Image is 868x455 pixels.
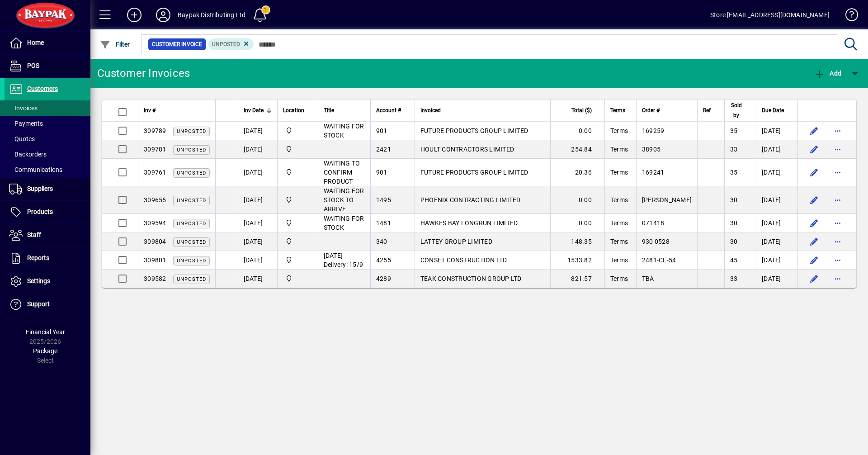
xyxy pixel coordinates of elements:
[756,214,797,232] td: [DATE]
[642,169,665,176] span: 169241
[376,105,401,115] span: Account #
[730,127,738,134] span: 35
[730,100,742,120] span: Sold by
[9,135,35,142] span: Quotes
[550,140,604,159] td: 254.84
[550,232,604,251] td: 148.35
[208,38,254,50] mat-chip: Customer Invoice Status: Unposted
[839,2,857,31] a: Knowledge Base
[177,147,206,153] span: Unposted
[324,187,364,213] span: WAITING FOR STOCK TO ARRIVE
[550,270,604,288] td: 821.57
[5,147,90,162] a: Backorders
[762,105,792,115] div: Due Date
[283,105,312,115] div: Location
[238,232,277,251] td: [DATE]
[178,8,245,22] div: Baypak Distributing Ltd
[9,166,62,173] span: Communications
[376,196,391,204] span: 1495
[550,159,604,186] td: 20.36
[27,277,50,284] span: Settings
[238,140,277,159] td: [DATE]
[98,36,132,52] button: Filter
[177,170,206,176] span: Unposted
[730,146,738,153] span: 33
[324,160,360,185] span: WAITING TO CONFIRM PRODUCT
[642,219,665,227] span: 071418
[730,256,738,264] span: 45
[703,105,711,115] span: Ref
[238,214,277,232] td: [DATE]
[756,140,797,159] td: [DATE]
[550,186,604,214] td: 0.00
[177,128,206,134] span: Unposted
[376,256,391,264] span: 4255
[420,146,514,153] span: HOULT CONTRACTORS LIMITED
[420,127,528,134] span: FUTURE PRODUCTS GROUP LIMITED
[376,169,387,176] span: 901
[830,142,845,156] button: More options
[283,105,304,115] span: Location
[238,251,277,270] td: [DATE]
[807,234,821,249] button: Edit
[610,238,628,245] span: Terms
[756,270,797,288] td: [DATE]
[283,218,312,228] span: Baypak - Onekawa
[283,255,312,265] span: Baypak - Onekawa
[144,105,210,115] div: Inv #
[420,275,522,282] span: TEAK CONSTRUCTION GROUP LTD
[762,105,784,115] span: Due Date
[710,8,830,22] div: Store [EMAIL_ADDRESS][DOMAIN_NAME]
[27,208,53,215] span: Products
[556,105,600,115] div: Total ($)
[420,256,507,264] span: CONSET CONSTRUCTION LTD
[27,62,39,69] span: POS
[283,144,312,154] span: Baypak - Onekawa
[27,254,49,261] span: Reports
[830,271,845,286] button: More options
[283,237,312,246] span: Baypak - Onekawa
[5,55,90,77] a: POS
[33,347,57,355] span: Package
[144,275,166,282] span: 309582
[420,105,441,115] span: Invoiced
[9,120,43,127] span: Payments
[324,215,364,231] span: WAITING FOR STOCK
[642,256,676,264] span: 2481-CL-54
[642,146,660,153] span: 38905
[26,328,65,336] span: Financial Year
[144,238,166,245] span: 309804
[730,100,750,120] div: Sold by
[100,41,130,48] span: Filter
[324,252,363,268] span: [DATE] Delivery: 15/9
[144,169,166,176] span: 309761
[27,185,53,192] span: Suppliers
[283,195,312,205] span: Baypak - Onekawa
[610,196,628,204] span: Terms
[5,131,90,147] a: Quotes
[376,105,409,115] div: Account #
[149,7,178,23] button: Profile
[27,231,41,238] span: Staff
[807,253,821,267] button: Edit
[152,40,202,49] span: Customer Invoice
[730,275,738,282] span: 33
[610,219,628,227] span: Terms
[812,65,844,81] button: Add
[730,196,738,204] span: 30
[420,219,518,227] span: HAWKES BAY LONGRUN LIMITED
[420,169,528,176] span: FUTURE PRODUCTS GROUP LIMITED
[830,253,845,267] button: More options
[376,275,391,282] span: 4289
[830,216,845,230] button: More options
[5,162,90,177] a: Communications
[642,196,692,204] span: [PERSON_NAME]
[177,276,206,282] span: Unposted
[807,271,821,286] button: Edit
[571,105,592,115] span: Total ($)
[9,151,47,158] span: Backorders
[97,66,190,81] div: Customer Invoices
[642,105,660,115] span: Order #
[642,238,670,245] span: 930 0528
[807,193,821,207] button: Edit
